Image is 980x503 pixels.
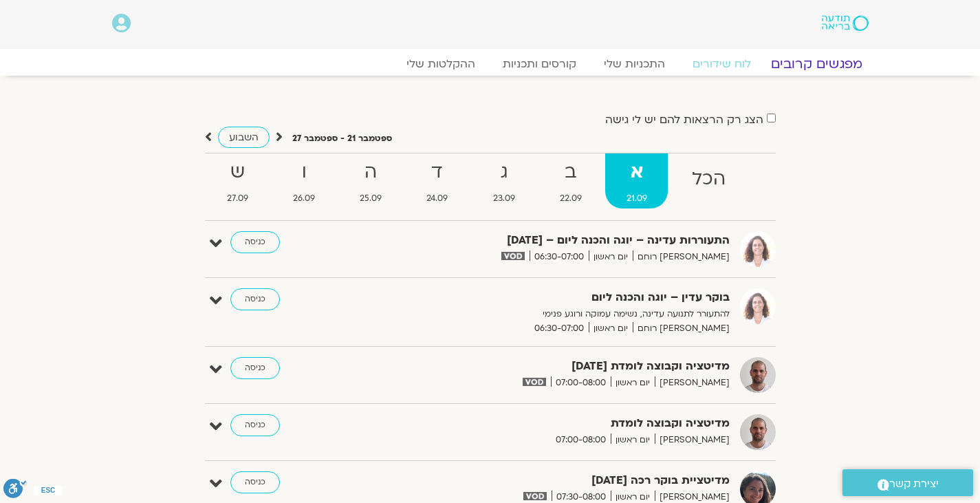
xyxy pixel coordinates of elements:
[889,475,939,493] span: יצירת קשר
[272,153,336,208] a: ו26.09
[489,57,590,71] a: קורסים ותכניות
[538,191,602,206] span: 22.09
[339,191,403,206] span: 25.09
[230,471,280,493] a: כניסה
[472,191,536,206] span: 23.09
[393,414,730,433] strong: מדיטציה וקבוצה לומדת
[523,492,546,500] img: vodicon
[655,376,730,390] span: [PERSON_NAME]
[589,321,633,336] span: יום ראשון
[406,153,469,208] a: ד24.09
[472,153,536,208] a: ג23.09
[538,153,602,208] a: ב22.09
[230,357,280,379] a: כניסה
[406,191,469,206] span: 24.09
[538,157,602,188] strong: ב
[230,288,280,310] a: כניסה
[393,288,730,307] strong: בוקר עדין – יוגה והכנה ליום
[655,433,730,447] span: [PERSON_NAME]
[671,164,746,195] strong: הכל
[605,153,668,208] a: א21.09
[112,57,869,71] nav: Menu
[393,57,489,71] a: ההקלטות שלי
[523,378,545,386] img: vodicon
[272,191,336,206] span: 26.09
[633,321,730,336] span: [PERSON_NAME] רוחם
[589,250,633,264] span: יום ראשון
[339,157,403,188] strong: ה
[472,157,536,188] strong: ג
[605,191,668,206] span: 21.09
[230,414,280,436] a: כניסה
[605,157,668,188] strong: א
[393,471,730,490] strong: מדיטציית בוקר רכה [DATE]
[230,231,280,253] a: כניסה
[530,321,589,336] span: 06:30-07:00
[551,433,611,447] span: 07:00-08:00
[501,252,524,260] img: vodicon
[611,376,655,390] span: יום ראשון
[754,56,878,72] a: מפגשים קרובים
[393,307,730,321] p: להתעורר לתנועה עדינה, נשימה עמוקה ורוגע פנימי
[393,231,730,250] strong: התעוררות עדינה – יוגה והכנה ליום – [DATE]
[272,157,336,188] strong: ו
[590,57,679,71] a: התכניות שלי
[206,157,270,188] strong: ש
[393,357,730,376] strong: מדיטציה וקבוצה לומדת [DATE]
[679,57,765,71] a: לוח שידורים
[605,114,763,126] label: הצג רק הרצאות להם יש לי גישה
[406,157,469,188] strong: ד
[671,153,746,208] a: הכל
[551,376,611,390] span: 07:00-08:00
[292,131,392,146] p: ספטמבר 21 - ספטמבר 27
[611,433,655,447] span: יום ראשון
[206,153,270,208] a: ש27.09
[339,153,403,208] a: ה25.09
[842,469,973,496] a: יצירת קשר
[229,131,259,144] span: השבוע
[206,191,270,206] span: 27.09
[218,127,270,148] a: השבוע
[633,250,730,264] span: [PERSON_NAME] רוחם
[530,250,589,264] span: 06:30-07:00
